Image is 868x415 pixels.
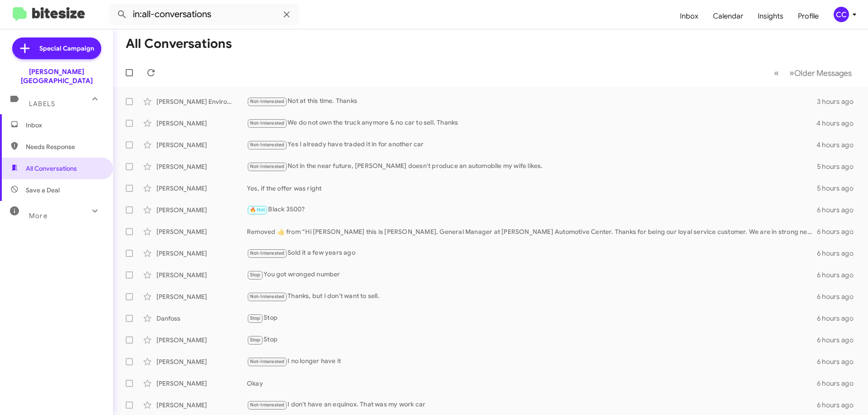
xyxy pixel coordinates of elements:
[156,184,247,193] div: [PERSON_NAME]
[156,336,247,345] div: [PERSON_NAME]
[784,64,857,82] button: Next
[126,37,232,51] h1: All Conversations
[817,336,861,345] div: 6 hours ago
[789,67,794,79] span: »
[26,121,103,130] span: Inbox
[156,292,247,301] div: [PERSON_NAME]
[247,313,817,323] div: Stop
[817,357,861,366] div: 6 hours ago
[673,3,706,29] a: Inbox
[247,248,817,258] div: Sold it a few years ago
[109,4,299,25] input: Search
[250,98,285,104] span: Not-Interested
[247,379,817,388] div: Okay
[750,3,791,29] a: Insights
[250,250,285,256] span: Not-Interested
[247,96,817,107] div: Not at this time. Thanks
[29,100,55,108] span: Labels
[247,140,816,150] div: Yes I already have traded it in for another car
[817,292,861,301] div: 6 hours ago
[156,162,247,171] div: [PERSON_NAME]
[247,291,817,302] div: Thanks, but I don't want to sell.
[250,315,261,321] span: Stop
[706,3,750,29] a: Calendar
[817,314,861,323] div: 6 hours ago
[247,356,817,367] div: I no longer have it
[156,314,247,323] div: Danfoss
[156,119,247,128] div: [PERSON_NAME]
[817,184,861,193] div: 5 hours ago
[816,140,861,149] div: 4 hours ago
[817,379,861,388] div: 6 hours ago
[247,184,817,193] div: Yes, if the offer was right
[794,68,852,78] span: Older Messages
[156,249,247,258] div: [PERSON_NAME]
[156,97,247,106] div: [PERSON_NAME] Environmental Concepts Of Tn
[247,161,817,172] div: Not in the near future, [PERSON_NAME] doesn't produce an automobile my wife likes.
[39,44,94,53] span: Special Campaign
[247,118,816,128] div: We do not own the truck anymore & no car to sell. Thanks
[156,140,247,149] div: [PERSON_NAME]
[817,401,861,410] div: 6 hours ago
[817,205,861,214] div: 6 hours ago
[834,7,849,22] div: CC
[817,227,861,236] div: 6 hours ago
[26,164,77,173] span: All Conversations
[12,37,101,59] a: Special Campaign
[26,142,103,151] span: Needs Response
[774,67,779,79] span: «
[250,120,285,126] span: Not-Interested
[247,335,817,345] div: Stop
[247,270,817,280] div: You got wronged number
[247,400,817,410] div: I don't have an equinox. That was my work car
[250,402,285,408] span: Not-Interested
[156,379,247,388] div: [PERSON_NAME]
[250,294,285,299] span: Not-Interested
[250,359,285,364] span: Not-Interested
[156,227,247,236] div: [PERSON_NAME]
[791,3,826,29] a: Profile
[769,64,784,82] button: Previous
[250,337,261,343] span: Stop
[817,162,861,171] div: 5 hours ago
[817,270,861,280] div: 6 hours ago
[250,207,265,213] span: 🔥 Hot
[817,249,861,258] div: 6 hours ago
[156,205,247,214] div: [PERSON_NAME]
[29,212,47,220] span: More
[817,97,861,106] div: 3 hours ago
[250,163,285,169] span: Not-Interested
[156,401,247,410] div: [PERSON_NAME]
[247,205,817,215] div: Black 3500?
[826,7,858,22] button: CC
[769,64,857,82] nav: Page navigation example
[156,270,247,280] div: [PERSON_NAME]
[156,357,247,366] div: [PERSON_NAME]
[247,227,817,236] div: Removed ‌👍‌ from “ Hi [PERSON_NAME] this is [PERSON_NAME], General Manager at [PERSON_NAME] Autom...
[250,272,261,278] span: Stop
[26,186,60,195] span: Save a Deal
[250,142,285,148] span: Not-Interested
[816,119,861,128] div: 4 hours ago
